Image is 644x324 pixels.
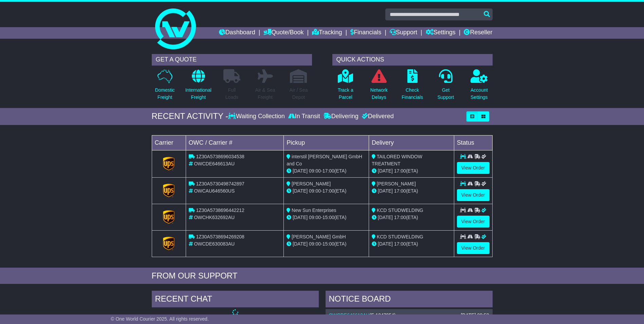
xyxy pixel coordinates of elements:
span: 1Z30A5738696442212 [196,208,244,213]
span: OWCHK632692AU [194,215,235,220]
td: Carrier [152,135,186,150]
p: Account Settings [471,87,488,101]
a: Reseller [464,27,492,39]
div: Waiting Collection [228,113,286,120]
a: Track aParcel [337,69,354,105]
span: [DATE] [293,168,308,174]
img: GetCarrierServiceLogo [163,184,174,197]
div: (ETA) [372,214,451,221]
img: GetCarrierServiceLogo [163,157,174,170]
p: Full Loads [223,87,240,101]
span: 09:00 [309,168,321,174]
span: [DATE] [378,188,393,194]
span: 17:00 [394,168,406,174]
span: [DATE] [378,241,393,247]
span: 17:00 [394,215,406,220]
span: 09:00 [309,188,321,194]
div: (ETA) [372,187,451,195]
div: ( ) [329,312,489,318]
span: [DATE] [293,241,308,247]
span: 15:00 [323,215,334,220]
a: View Order [457,242,490,254]
p: Network Delays [370,87,387,101]
span: [DATE] [293,188,308,194]
div: - (ETA) [287,167,366,175]
a: DomesticFreight [154,69,175,105]
div: Delivering [322,113,360,120]
span: [PERSON_NAME] [292,181,331,186]
div: [DATE] 09:58 [461,312,489,318]
a: Quote/Book [263,27,303,39]
div: (ETA) [372,167,451,175]
div: NOTICE BOARD [326,291,493,309]
div: FROM OUR SUPPORT [152,271,493,281]
span: 17:00 [323,168,334,174]
span: OWCAU646560US [194,188,235,194]
span: © One World Courier 2025. All rights reserved. [111,316,209,322]
span: F-1247854 [371,312,394,318]
span: 1Z30A5730498742897 [196,181,244,186]
td: Pickup [284,135,369,150]
span: [DATE] [293,215,308,220]
span: KCD STUDWELDING [377,208,423,213]
a: Financials [350,27,381,39]
img: GetCarrierServiceLogo [163,210,174,224]
span: 09:00 [309,215,321,220]
a: Settings [426,27,456,39]
p: Check Financials [402,87,423,101]
div: - (ETA) [287,240,366,248]
span: New Sun Enterprises [292,208,336,213]
span: 09:00 [309,241,321,247]
td: Status [454,135,492,150]
div: - (ETA) [287,214,366,221]
a: CheckFinancials [401,69,423,105]
span: TAILORED WINDOW TREATMENT [372,154,422,166]
p: Domestic Freight [155,87,174,101]
p: Track a Parcel [338,87,353,101]
p: Air / Sea Depot [290,87,308,101]
span: 1Z30A5738696034538 [196,154,244,159]
div: RECENT ACTIVITY - [152,111,228,121]
a: View Order [457,189,490,201]
div: GET A QUOTE [152,54,312,66]
a: InternationalFreight [185,69,212,105]
div: (ETA) [372,240,451,248]
div: Delivered [360,113,394,120]
span: [DATE] [378,168,393,174]
span: 17:00 [323,188,334,194]
td: OWC / Carrier # [186,135,284,150]
span: interstil [PERSON_NAME] GmbH and Co [287,154,362,166]
img: GetCarrierServiceLogo [163,237,174,250]
a: GetSupport [437,69,454,105]
span: 17:00 [394,188,406,194]
a: AccountSettings [470,69,488,105]
a: NetworkDelays [370,69,388,105]
span: 17:00 [394,241,406,247]
a: OWCDE646613AU [329,312,370,318]
span: 1Z30A5738694269208 [196,234,244,239]
p: Get Support [437,87,454,101]
span: OWCDE646613AU [194,161,235,166]
span: [DATE] [378,215,393,220]
td: Delivery [369,135,454,150]
a: Dashboard [219,27,255,39]
a: Support [390,27,417,39]
span: OWCDE630083AU [194,241,235,247]
p: Air & Sea Freight [255,87,275,101]
div: QUICK ACTIONS [332,54,493,66]
span: [PERSON_NAME] GmbH [292,234,346,239]
a: Tracking [312,27,342,39]
p: International Freight [185,87,211,101]
a: View Order [457,162,490,174]
div: RECENT CHAT [152,291,319,309]
a: View Order [457,216,490,228]
div: - (ETA) [287,187,366,195]
span: 15:00 [323,241,334,247]
span: KCD STUDWELDING [377,234,423,239]
span: [PERSON_NAME] [377,181,416,186]
div: In Transit [287,113,322,120]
